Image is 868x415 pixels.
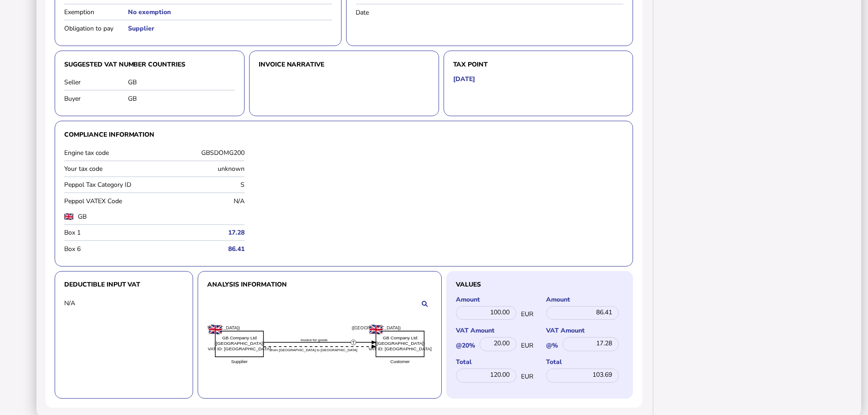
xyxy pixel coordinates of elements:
[456,306,516,320] div: 100.00
[64,8,128,16] label: Exemption
[546,295,623,304] label: Amount
[157,228,245,237] h5: 17.28
[64,228,152,237] label: Box 1
[64,164,152,173] label: Your tax code
[207,281,432,289] h3: Analysis information
[64,281,184,289] h3: Deductible input VAT
[368,346,432,351] text: VAT ID: [GEOGRAPHIC_DATA]
[64,197,152,205] label: Peppol VATEX Code
[214,341,264,346] text: ([GEOGRAPHIC_DATA])
[352,340,355,345] text: T
[64,24,128,33] label: Obligation to pay
[453,75,475,83] h5: [DATE]
[64,94,128,103] label: Buyer
[456,369,516,383] div: 120.00
[64,60,235,68] h3: Suggested VAT number countries
[157,245,245,253] h5: 86.41
[521,310,533,318] span: EUR
[456,295,533,304] label: Amount
[456,341,475,350] label: @20%
[128,24,332,33] h5: Supplier
[546,306,619,320] div: 86.41
[128,94,235,103] div: GB
[456,358,533,366] label: Total
[546,369,619,383] div: 103.69
[259,60,429,68] h3: Invoice narrative
[64,78,128,87] label: Seller
[453,60,624,68] h3: Tax point
[157,180,245,189] div: S
[546,341,558,350] label: @%
[64,299,128,307] div: N/A
[562,337,619,351] div: 17.28
[301,338,327,342] textpath: Invoice for goods
[208,346,271,351] text: VAT ID: [GEOGRAPHIC_DATA]
[521,341,533,350] span: EUR
[64,149,152,157] label: Engine tax code
[128,8,332,16] h5: No exemption
[64,213,73,220] img: gb.png
[546,326,623,335] label: VAT Amount
[64,245,152,253] label: Box 6
[383,335,418,340] text: GB Company Ltd
[390,359,410,364] text: Customer
[356,8,419,17] label: Date
[222,335,257,340] text: GB Company Ltd
[375,341,425,346] text: ([GEOGRAPHIC_DATA])
[271,348,357,352] textpath: from [GEOGRAPHIC_DATA] to [GEOGRAPHIC_DATA]
[546,358,623,366] label: Total
[64,180,152,189] label: Peppol Tax Category ID
[191,325,240,331] text: ([GEOGRAPHIC_DATA])
[456,281,623,289] h3: Values
[157,149,245,157] div: GBSDOMG200
[157,164,245,173] div: unknown
[78,212,174,221] label: GB
[128,78,235,87] div: GB
[64,130,623,138] h3: Compliance information
[352,325,401,331] text: ([GEOGRAPHIC_DATA])
[456,326,533,335] label: VAT Amount
[157,197,245,205] div: N/A
[231,359,248,364] text: Supplier
[480,337,516,351] div: 20.00
[521,372,533,381] span: EUR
